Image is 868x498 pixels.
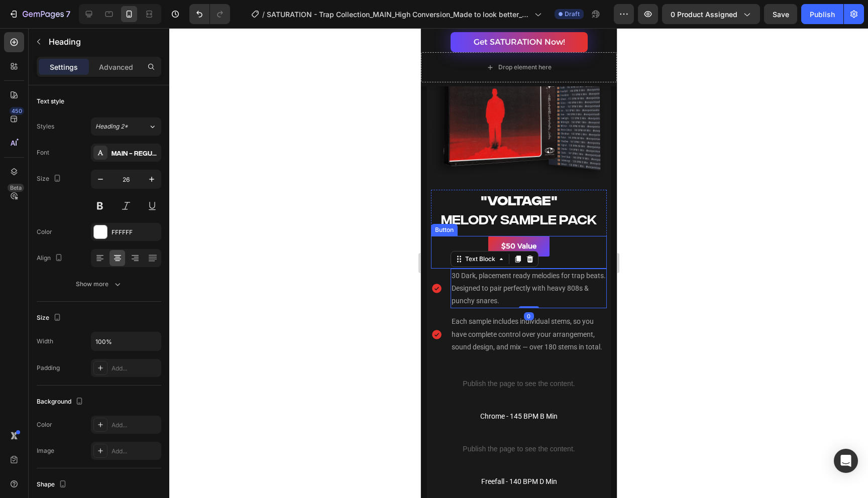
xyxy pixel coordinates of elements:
[30,286,186,326] div: Rich Text Editor. Editing area: main
[267,9,530,20] span: SATURATION - Trap Collection_MAIN_High Conversion_Made to look better_With Numbers
[37,252,65,265] div: Align
[37,172,63,186] div: Size
[80,212,116,224] p: $50 Value
[31,241,185,280] p: 30 Dark, placement ready melodies for trap beats. Designed to pair perfectly with heavy 808s & pu...
[421,28,617,498] iframe: Design area
[67,208,129,228] button: <p>$50 Value</p>
[112,364,159,373] div: Add...
[49,36,157,48] p: Heading
[112,149,159,158] div: MAIN - Regular
[671,9,737,20] span: 0 product assigned
[37,478,69,491] div: Shape
[37,420,52,429] div: Color
[31,287,185,325] p: Each sample includes individual stems, so you have complete control over your arrangement, sound ...
[91,332,161,350] input: Auto
[565,10,580,19] span: Draft
[834,449,858,473] div: Open Intercom Messenger
[773,10,789,19] span: Save
[37,337,53,346] div: Width
[37,227,52,236] div: Color
[37,148,49,157] div: Font
[11,447,185,460] p: Freefall - 140 BPM D Min
[10,350,186,361] p: Publish the page to see the content.
[12,197,35,206] div: Button
[10,162,186,181] h2: "VOLTAGE"
[262,9,265,20] span: /
[76,279,123,289] div: Show more
[112,421,159,430] div: Add...
[103,284,113,292] div: 0
[112,447,159,456] div: Add...
[10,107,24,115] div: 450
[4,4,75,24] button: 7
[189,4,230,24] div: Undo/Redo
[37,275,161,293] button: Show more
[42,226,76,235] div: Text Block
[37,446,54,455] div: Image
[37,363,60,372] div: Padding
[50,62,78,72] p: Settings
[764,4,797,24] button: Save
[91,117,161,136] button: Heading 2*
[66,8,70,20] p: 7
[37,122,54,131] div: Styles
[810,9,835,20] div: Publish
[10,181,186,200] h2: Melody SAMPLE PACK
[662,4,760,24] button: 0 product assigned
[8,184,24,192] div: Beta
[37,395,85,409] div: Background
[801,4,843,24] button: Publish
[37,311,63,325] div: Size
[10,416,186,426] p: Publish the page to see the content.
[112,228,159,237] div: FFFFFF
[11,382,185,395] p: Chrome - 145 BPM B Min
[99,62,133,72] p: Advanced
[95,122,128,131] span: Heading 2*
[37,97,64,106] div: Text style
